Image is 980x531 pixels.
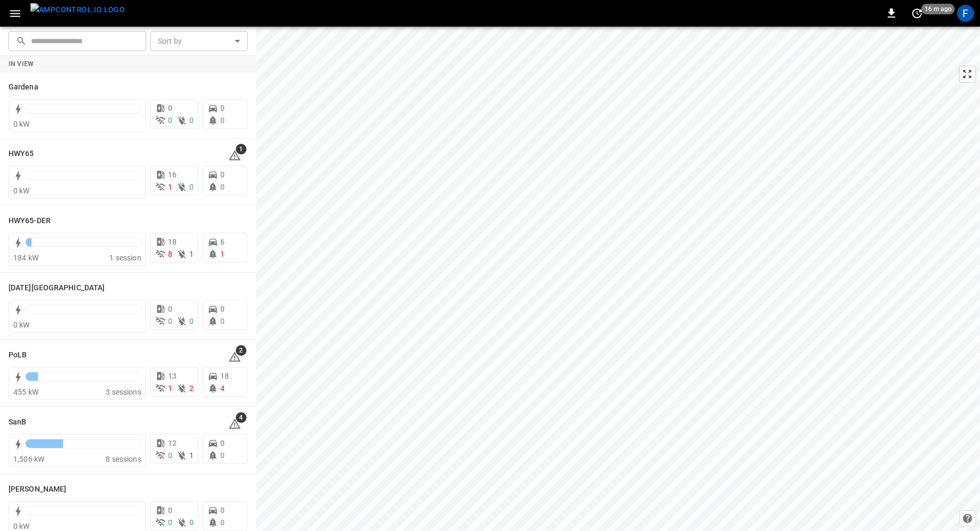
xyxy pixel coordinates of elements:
span: 0 [168,518,172,527]
span: 2 [189,384,194,393]
h6: HWY65-DER [9,215,51,227]
span: 0 [168,104,172,112]
h6: HWY65 [9,148,34,160]
span: 0 [168,305,172,313]
span: 0 [168,317,172,325]
span: 16 [168,170,177,179]
span: 1 [189,250,194,258]
span: 0 [220,451,225,460]
span: 0 [220,506,225,514]
span: 0 [220,439,225,447]
span: 0 [220,518,225,527]
span: 6 [220,238,225,246]
button: set refresh interval [909,5,926,22]
span: 1 [189,451,194,460]
span: 0 [168,506,172,514]
span: 0 [220,317,225,325]
span: 1 [236,144,246,154]
span: 4 [220,384,225,393]
span: 0 kW [13,120,30,128]
span: 0 [168,116,172,125]
span: 0 [220,170,225,179]
h6: Gardena [9,81,38,93]
span: 0 [189,116,194,125]
h6: Karma Center [9,282,105,294]
span: 0 kW [13,186,30,195]
span: 0 [220,104,225,112]
h6: PoLB [9,349,27,361]
span: 13 [168,372,177,380]
h6: Vernon [9,484,66,495]
span: 8 sessions [106,455,141,463]
span: 0 kW [13,522,30,530]
span: 18 [168,238,177,246]
span: 0 [189,317,194,325]
span: 3 sessions [106,388,141,396]
span: 1 session [109,254,141,262]
span: 18 [220,372,229,380]
span: 2 [236,345,246,356]
span: 1 [168,183,172,191]
span: 16 m ago [921,4,955,14]
h6: SanB [9,416,26,428]
span: 0 [168,451,172,460]
span: 1 [220,250,225,258]
span: 8 [168,250,172,258]
img: ampcontrol.io logo [30,3,125,17]
span: 455 kW [13,388,38,396]
span: 1 [168,384,172,393]
span: 0 [189,518,194,527]
div: profile-icon [957,5,974,22]
span: 0 [220,183,225,191]
span: 0 [189,183,194,191]
span: 1,506 kW [13,455,44,463]
span: 4 [236,412,246,423]
span: 0 [220,116,225,125]
strong: In View [9,60,34,68]
span: 184 kW [13,254,38,262]
span: 0 [220,305,225,313]
span: 12 [168,439,177,447]
span: 0 kW [13,321,30,329]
